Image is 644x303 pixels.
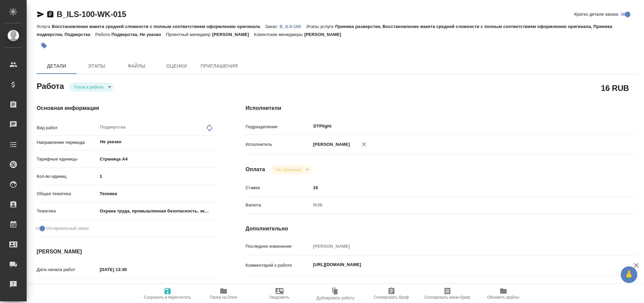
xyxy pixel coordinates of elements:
input: ✎ Введи что-нибудь [97,171,219,181]
button: Обновить файлы [475,284,531,303]
span: 🙏 [623,268,635,282]
button: Скопировать бриф [363,284,419,303]
input: Пустое поле [97,284,156,293]
p: Ставка [246,184,311,191]
p: Приемка разверстки, Восстановление макета средней сложности с полным соответствием оформлению ори... [37,24,612,37]
div: Готов к работе [69,83,114,92]
span: Кратко детали заказа [574,11,618,18]
button: Скопировать ссылку для ЯМессенджера [37,10,45,18]
span: Скопировать мини-бриф [424,295,470,300]
div: RUB [311,199,604,211]
button: Дублировать работу [308,284,363,303]
span: Приглашения [201,62,238,70]
p: Работа [95,32,112,37]
a: B_ILS-100 [280,23,306,29]
button: Папка на Drive [196,284,252,303]
p: Проектный менеджер [166,32,212,37]
h4: Дополнительно [246,225,637,233]
span: Уведомить [270,295,290,300]
span: Сохранить и пересчитать [144,295,191,300]
button: Уведомить [252,284,308,303]
span: Детали [41,62,73,70]
button: Скопировать ссылку [46,10,54,18]
span: Дублировать работу [317,296,354,300]
span: Обновить файлы [487,295,519,300]
h4: Основная информация [37,104,219,112]
span: Нотариальный заказ [46,225,89,232]
input: ✎ Введи что-нибудь [311,183,604,192]
button: Сохранить и пересчитать [140,284,196,303]
p: Исполнитель [246,141,311,148]
h4: [PERSON_NAME] [37,248,219,256]
a: B_ILS-100-WK-015 [57,10,126,19]
p: Подверстка, Не указан [112,32,166,37]
p: Последнее изменение [246,243,311,250]
button: Готов к работе [72,84,106,90]
p: Общая тематика [37,190,97,197]
p: Комментарий к работе [246,262,311,269]
button: Open [215,141,217,143]
span: Папка на Drive [210,295,237,300]
button: Скопировать мини-бриф [419,284,475,303]
p: Направление перевода [37,139,97,146]
p: Тарифные единицы [37,156,97,162]
button: Open [600,126,602,127]
p: [PERSON_NAME] [212,32,254,37]
button: Добавить тэг [37,38,51,53]
h4: Исполнители [246,104,637,112]
p: Услуга [37,24,52,29]
p: [PERSON_NAME] [304,32,346,37]
p: Восстановление макета средней сложности с полным соответствием оформлению оригинала [52,24,265,29]
p: Тематика [37,208,97,214]
h2: Работа [37,80,64,92]
input: Пустое поле [311,241,604,251]
p: Этапы услуги [306,24,335,29]
p: B_ILS-100 [280,24,306,29]
button: Не оплачена [274,167,304,172]
h2: 16 RUB [601,82,629,94]
div: Техника [97,188,219,199]
span: Этапы [81,62,113,70]
input: ✎ Введи что-нибудь [97,265,156,274]
div: Страница А4 [97,153,219,165]
p: Валюта [246,202,311,208]
p: Вид работ [37,125,97,131]
div: Готов к работе [271,165,312,174]
textarea: [URL][DOMAIN_NAME] [311,259,604,270]
p: Заказ: [265,24,280,29]
p: Кол-во единиц [37,173,97,180]
button: 🙏 [621,266,637,283]
div: Охрана труда, промышленная безопасность, экология и стандартизация [97,205,219,217]
p: [PERSON_NAME] [311,141,350,148]
span: Оценки [161,62,193,70]
p: Дата начала работ [37,266,97,273]
p: Клиентские менеджеры [254,32,305,37]
button: Удалить исполнителя [357,137,371,151]
p: Подразделение [246,124,311,130]
span: Файлы [121,62,153,70]
span: Скопировать бриф [374,295,409,300]
h4: Оплата [246,165,265,173]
